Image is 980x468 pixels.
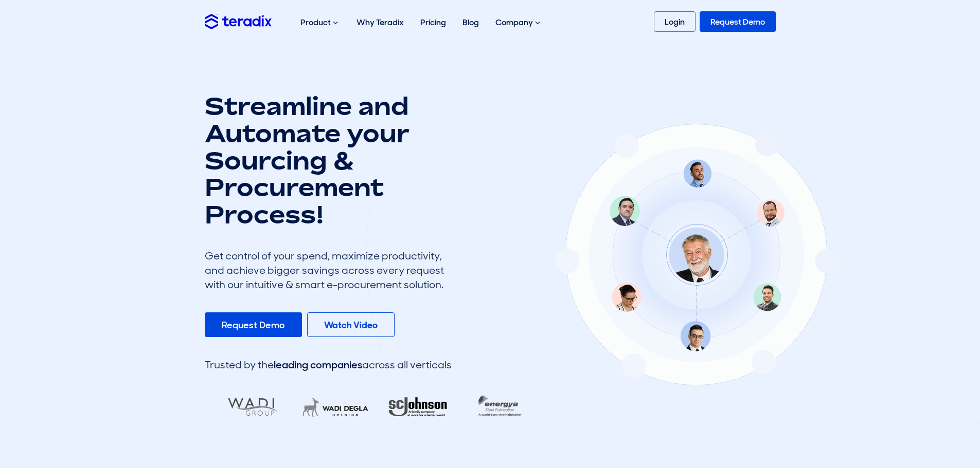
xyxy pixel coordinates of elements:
div: Product [292,6,348,39]
img: Teradix logo [205,14,272,29]
img: RA [375,390,458,424]
a: Watch Video [307,312,395,337]
a: Pricing [412,6,454,39]
div: Trusted by the across all verticals [205,358,452,372]
a: Blog [454,6,487,39]
a: Why Teradix [348,6,412,39]
div: Company [487,6,550,39]
a: Request Demo [700,11,776,32]
a: Login [654,11,696,32]
div: Get control of your spend, maximize productivity, and achieve bigger savings across every request... [205,249,452,292]
b: Watch Video [324,319,378,331]
a: Request Demo [205,312,302,337]
span: leading companies [274,358,362,371]
img: LifeMakers [293,390,376,424]
h1: Streamline and Automate your Sourcing & Procurement Process! [205,92,452,228]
